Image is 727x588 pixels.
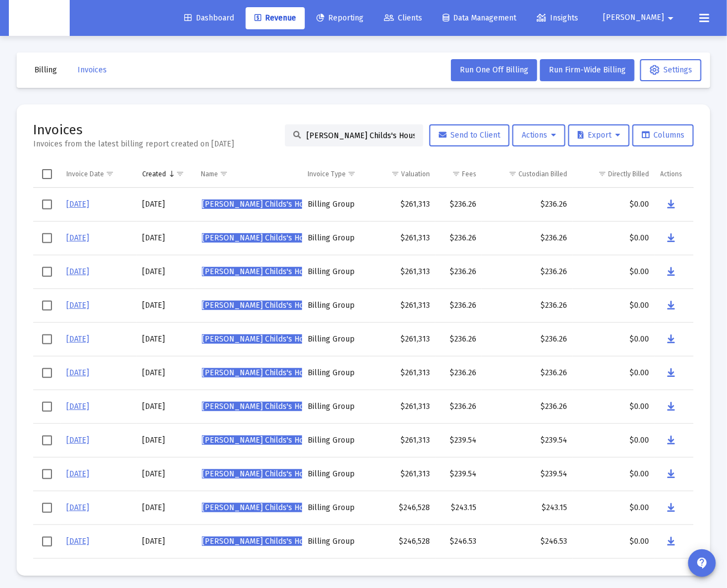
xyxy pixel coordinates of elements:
[441,368,476,379] div: $236.26
[202,537,333,546] span: [PERSON_NAME] Childs's Household
[642,130,684,140] span: Columns
[106,170,114,178] span: Show filter options for column 'Invoice Date'
[443,13,516,23] span: Data Management
[434,7,525,29] a: Data Management
[573,457,655,491] td: $0.00
[452,170,460,178] span: Show filter options for column 'Fees'
[370,161,435,187] td: Column Valuation
[391,170,399,178] span: Show filter options for column 'Valuation'
[202,368,333,377] span: [PERSON_NAME] Childs's Household
[573,255,655,288] td: $0.00
[255,13,296,23] span: Revenue
[66,267,89,276] a: [DATE]
[302,288,370,322] td: Billing Group
[370,390,435,423] td: $261,313
[42,200,52,209] div: Select row
[66,537,89,546] a: [DATE]
[603,13,664,23] span: [PERSON_NAME]
[370,221,435,255] td: $261,313
[429,124,510,146] button: Send to Client
[137,524,195,558] td: [DATE]
[302,161,370,187] td: Column Invoice Type
[632,124,694,146] button: Columns
[42,469,52,479] div: Select row
[201,230,334,246] a: [PERSON_NAME] Childs's Household
[661,170,683,179] div: Actions
[441,233,476,244] div: $236.26
[460,65,528,75] span: Run One Off Billing
[573,221,655,255] td: $0.00
[441,334,476,345] div: $236.26
[508,170,517,178] span: Show filter options for column 'Custodian Billed'
[370,288,435,322] td: $261,313
[578,130,620,140] span: Export
[528,7,587,29] a: Insights
[66,200,89,209] a: [DATE]
[201,432,334,449] a: [PERSON_NAME] Childs's Household
[202,301,333,310] span: [PERSON_NAME] Childs's Household
[66,435,89,445] a: [DATE]
[42,169,52,179] div: Select all
[246,7,305,29] a: Revenue
[66,301,89,310] a: [DATE]
[573,491,655,524] td: $0.00
[370,322,435,356] td: $261,313
[201,264,334,280] a: [PERSON_NAME] Childs's Household
[201,170,218,179] div: Name
[435,161,482,187] td: Column Fees
[487,502,567,513] div: $243.15
[441,536,476,547] div: $246.53
[650,65,692,75] span: Settings
[370,491,435,524] td: $246,528
[573,188,655,222] td: $0.00
[137,322,195,356] td: [DATE]
[568,124,630,146] button: Export
[17,7,61,29] img: Dashboard
[573,390,655,423] td: $0.00
[384,13,422,23] span: Clients
[77,65,107,75] span: Invoices
[441,401,476,412] div: $236.26
[42,503,52,513] div: Select row
[42,402,52,412] div: Select row
[42,368,52,378] div: Select row
[137,457,195,491] td: [DATE]
[573,161,655,187] td: Column Directly Billed
[487,469,567,480] div: $239.54
[302,322,370,356] td: Billing Group
[375,7,431,29] a: Clients
[61,161,137,187] td: Column Invoice Date
[202,267,333,276] span: [PERSON_NAME] Childs's Household
[25,59,66,81] button: Billing
[33,139,234,150] div: Invoices from the latest billing report created on [DATE]
[655,161,694,187] td: Column Actions
[302,188,370,222] td: Billing Group
[640,59,702,81] button: Settings
[573,356,655,390] td: $0.00
[487,334,567,345] div: $236.26
[695,556,709,570] mat-icon: contact_support
[42,435,52,445] div: Select row
[201,533,334,550] a: [PERSON_NAME] Childs's Household
[599,170,607,178] span: Show filter options for column 'Directly Billed'
[201,331,334,348] a: [PERSON_NAME] Childs's Household
[42,334,52,344] div: Select row
[201,466,334,482] a: [PERSON_NAME] Childs's Household
[66,233,89,243] a: [DATE]
[439,130,500,140] span: Send to Client
[302,524,370,558] td: Billing Group
[66,469,89,479] a: [DATE]
[441,300,476,311] div: $236.26
[487,300,567,311] div: $236.26
[137,288,195,322] td: [DATE]
[401,170,430,179] div: Valuation
[202,503,333,512] span: [PERSON_NAME] Childs's Household
[573,524,655,558] td: $0.00
[518,170,567,179] div: Custodian Billed
[302,390,370,423] td: Billing Group
[441,199,476,210] div: $236.26
[441,435,476,446] div: $239.54
[307,131,415,140] input: Search
[316,13,364,23] span: Reporting
[202,200,333,209] span: [PERSON_NAME] Childs's Household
